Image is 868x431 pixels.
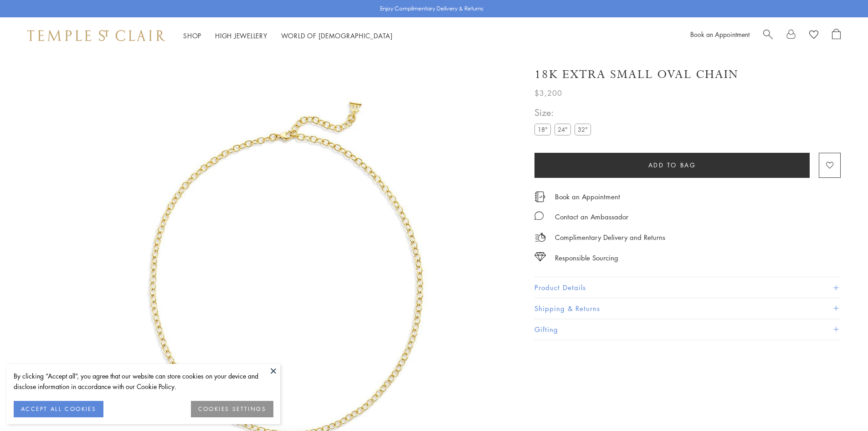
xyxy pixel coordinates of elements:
[14,371,273,392] div: By clicking “Accept all”, you agree that our website can store cookies on your device and disclos...
[534,298,841,319] button: Shipping & Returns
[555,232,665,243] p: Complimentary Delivery and Returns
[555,252,618,264] div: Responsible Sourcing
[690,30,750,39] a: Book an Appointment
[215,31,267,40] a: High JewelleryHigh Jewellery
[534,211,544,220] img: MessageIcon-01_2.svg
[534,67,739,83] h1: 18K Extra Small Oval Chain
[534,232,546,243] img: icon_delivery.svg
[809,29,818,42] a: View Wishlist
[555,192,620,202] a: Book an Appointment
[191,401,273,417] button: COOKIES SETTINGS
[555,124,571,135] label: 24"
[534,192,545,202] img: icon_appointment.svg
[281,31,393,40] a: World of [DEMOGRAPHIC_DATA]World of [DEMOGRAPHIC_DATA]
[183,30,393,42] nav: Main navigation
[534,87,562,99] span: $3,200
[534,105,595,120] span: Size:
[183,31,201,40] a: ShopShop
[648,160,696,170] span: Add to bag
[380,4,483,13] p: Enjoy Complimentary Delivery & Returns
[534,124,551,135] label: 18"
[832,29,841,42] a: Open Shopping Bag
[534,153,810,178] button: Add to bag
[534,277,841,298] button: Product Details
[763,29,773,42] a: Search
[534,252,546,261] img: icon_sourcing.svg
[822,388,859,422] iframe: Gorgias live chat messenger
[14,401,103,417] button: ACCEPT ALL COOKIES
[575,124,591,135] label: 32"
[27,30,165,41] img: Temple St. Clair
[555,211,628,223] div: Contact an Ambassador
[534,319,841,340] button: Gifting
